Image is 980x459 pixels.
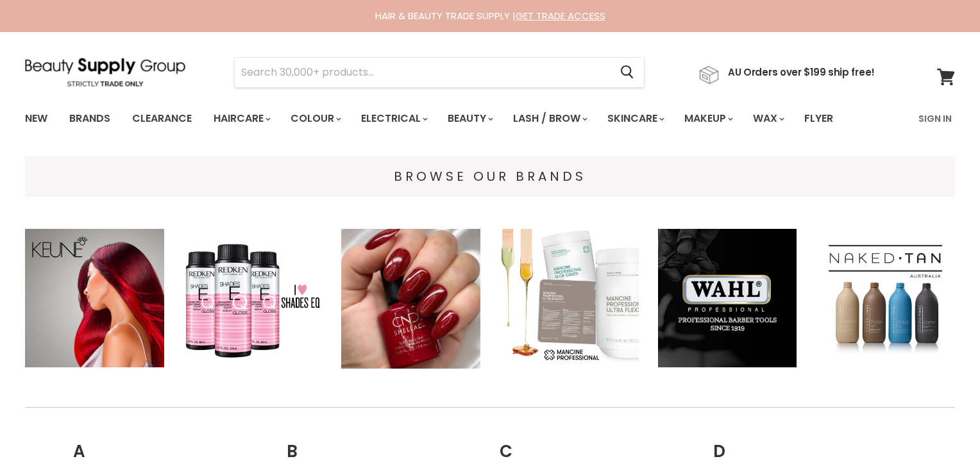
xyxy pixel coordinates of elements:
[60,105,120,132] a: Brands
[438,105,501,132] a: Beauty
[795,105,843,132] a: Flyer
[503,105,595,132] a: Lash / Brow
[351,105,435,132] a: Electrical
[916,399,967,446] iframe: Gorgias live chat messenger
[15,105,57,132] a: New
[9,100,971,137] nav: Main
[235,58,610,87] input: Search
[675,105,741,132] a: Makeup
[15,100,877,137] ul: Main menu
[204,105,278,132] a: Haircare
[911,105,959,132] a: Sign In
[9,10,971,22] div: HAIR & BEAUTY TRADE SUPPLY |
[516,9,605,22] a: GET TRADE ACCESS
[281,105,349,132] a: Colour
[743,105,792,132] a: Wax
[122,105,201,132] a: Clearance
[234,57,645,88] form: Product
[25,169,955,184] h4: BROWSE OUR BRANDS
[598,105,672,132] a: Skincare
[610,58,644,87] button: Search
